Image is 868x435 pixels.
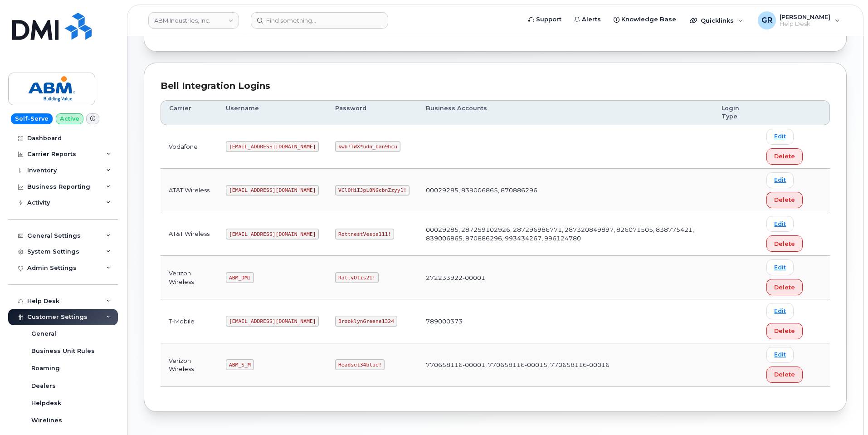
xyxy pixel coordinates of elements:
button: Delete [766,148,803,165]
th: Carrier [161,100,218,125]
th: Password [327,100,418,125]
code: [EMAIL_ADDRESS][DOMAIN_NAME] [226,316,319,327]
td: Verizon Wireless [161,256,218,299]
span: Help Desk [780,20,830,28]
span: Quicklinks [701,17,734,24]
span: GR [761,15,772,26]
th: Business Accounts [418,100,713,125]
a: Edit [766,259,794,275]
a: Edit [766,172,794,188]
a: Edit [766,216,794,232]
td: AT&T Wireless [161,212,218,256]
a: ABM Industries, Inc. [148,12,239,29]
button: Delete [766,235,803,252]
td: T-Mobile [161,299,218,343]
span: Delete [774,239,795,248]
button: Delete [766,279,803,295]
td: 00029285, 287259102926, 287296986771, 287320849897, 826071505, 838775421, 839006865, 870886296, 9... [418,212,713,256]
input: Find something... [251,12,388,29]
button: Delete [766,367,803,383]
code: BrooklynGreene1324 [335,316,397,327]
td: 00029285, 839006865, 870886296 [418,169,713,212]
td: 770658116-00001, 770658116-00015, 770658116-00016 [418,343,713,387]
span: Support [536,15,561,24]
td: 272233922-00001 [418,256,713,299]
a: Knowledge Base [607,10,683,29]
a: Edit [766,129,794,145]
div: Bell Integration Logins [161,79,830,93]
code: [EMAIL_ADDRESS][DOMAIN_NAME] [226,141,319,152]
td: 789000373 [418,299,713,343]
code: Headset34blue! [335,359,385,370]
span: [PERSON_NAME] [780,13,830,20]
button: Delete [766,323,803,339]
span: Delete [774,283,795,292]
div: Gabriel Rains [751,11,846,29]
code: [EMAIL_ADDRESS][DOMAIN_NAME] [226,229,319,239]
code: ABM_DMI [226,272,254,283]
span: Delete [774,370,795,379]
td: Vodafone [161,125,218,169]
code: RottnestVespa111! [335,229,394,239]
span: Delete [774,327,795,335]
a: Support [522,10,568,29]
span: Alerts [582,15,601,24]
span: Delete [774,152,795,161]
a: Edit [766,347,794,363]
button: Delete [766,192,803,208]
th: Username [218,100,327,125]
th: Login Type [713,100,758,125]
code: VClOHiIJpL0NGcbnZzyy1! [335,185,410,196]
code: [EMAIL_ADDRESS][DOMAIN_NAME] [226,185,319,196]
code: RallyOtis21! [335,272,378,283]
td: AT&T Wireless [161,169,218,212]
a: Alerts [568,10,607,29]
span: Knowledge Base [621,15,676,24]
a: Edit [766,303,794,319]
code: ABM_S_M [226,359,254,370]
div: Quicklinks [683,11,750,29]
code: kwb!TWX*udn_ban9hcu [335,141,400,152]
span: Delete [774,196,795,204]
td: Verizon Wireless [161,343,218,387]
